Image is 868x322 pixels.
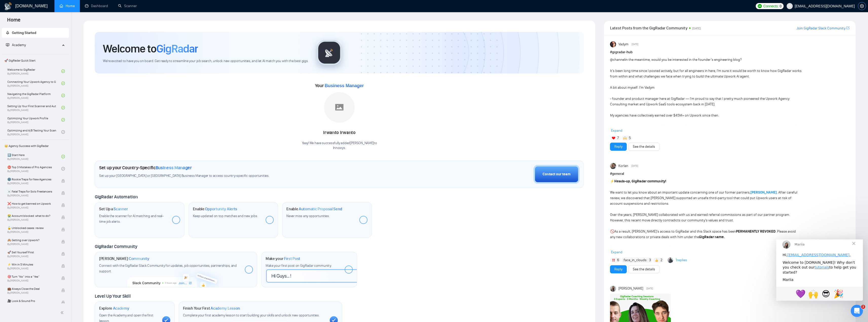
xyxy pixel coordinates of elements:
[284,256,300,261] span: First Post
[2,28,69,38] li: Getting Started
[7,218,56,221] span: By [PERSON_NAME]
[12,43,26,47] span: Academy
[858,4,866,8] a: setting
[60,310,65,315] span: double-left
[846,26,849,30] a: export
[7,279,56,282] span: By [PERSON_NAME]
[32,50,42,59] span: 🙌
[127,264,225,287] img: slackcommunity-bg.png
[61,228,65,231] span: lock
[614,179,666,183] strong: Heads-up, GigRadar community!
[61,179,65,183] span: lock
[61,69,65,73] span: check-circle
[6,43,26,47] span: Academy
[325,83,364,88] span: Business Manager
[861,305,865,309] span: 2
[750,190,777,195] a: [PERSON_NAME]
[61,252,65,256] span: lock
[797,26,845,31] a: Join GigRadar Slack Community
[788,4,791,8] span: user
[61,191,65,195] span: lock
[31,48,43,60] span: raised hands reaction
[7,231,56,234] span: By [PERSON_NAME]
[61,289,65,292] span: lock
[543,172,570,177] div: Contact our team
[858,2,866,10] button: setting
[629,143,659,151] button: See the details
[763,3,779,9] span: Connects:
[7,225,56,231] span: 🔓 Unblocked cases: review
[315,83,364,88] span: Your
[646,286,653,291] span: [DATE]
[736,229,775,234] strong: PERMANENTLY REVOKED
[183,313,320,317] span: Complete your first academy lesson to start building your skills and unlock new opportunities.
[317,40,342,65] img: gigradar-logo.png
[7,90,61,101] a: Navigating the GigRadar PlatformBy[PERSON_NAME]
[7,291,56,294] span: By [PERSON_NAME]
[18,48,31,60] span: purple heart reaction
[211,306,240,311] span: Academy Lesson
[302,146,377,150] p: Innowys .
[99,263,237,273] span: Connect with the GigRadar Slack Community for updates, job opportunities, partnerships, and support.
[266,263,331,268] span: Make your first post on GigRadar community.
[156,165,192,171] span: Business Manager
[266,256,300,261] h1: Make your
[612,258,615,262] img: ‼️
[610,58,625,62] span: @channel
[610,179,802,268] div: ️ We want to let you know about an important update concerning one of our former partners, . Afte...
[7,250,56,255] span: 🚀 Sell Yourself First
[61,118,65,122] span: check-circle
[780,3,782,9] span: 0
[7,114,61,125] a: Optimizing Your Upwork ProfileBy[PERSON_NAME]
[7,286,56,291] span: 💼 Always Close the Deal
[7,201,56,206] span: ❌ How to get banned on Upwork
[193,206,237,212] h1: Enable
[610,229,614,234] span: 🚫
[11,13,73,17] a: [EMAIL_ADDRESS][DOMAIN_NAME]
[858,4,866,8] span: setting
[618,42,629,47] span: Vadym
[85,4,108,8] a: dashboardDashboard
[99,206,128,212] h1: Set Up a
[623,257,647,263] span: :face_in_clouds:
[617,136,619,141] span: 7
[193,214,258,218] span: Keep updated on top matches and new jobs.
[7,274,56,279] span: 🎯 Turn “No” into a “Yes”
[118,4,137,8] a: searchScanner
[631,164,638,168] span: [DATE]
[618,286,643,291] span: [PERSON_NAME]
[632,42,638,47] span: [DATE]
[629,136,631,141] span: 5
[302,141,377,150] div: Yaay! We have successfully added [PERSON_NAME] to
[533,165,580,184] button: Contact our team
[6,31,9,34] span: rocket
[299,206,342,212] span: Automatic Proposal Send
[7,163,61,174] a: ⛔ Top 3 Mistakes of Pro AgenciesBy[PERSON_NAME]
[618,163,628,169] span: Korlan
[61,264,65,268] span: lock
[61,130,65,134] span: check-circle
[7,298,56,304] span: 🎥 Look & Sound Pro
[61,203,65,207] span: lock
[60,4,75,8] a: homeHome
[43,48,56,60] span: face with sunglasses reaction
[610,265,627,273] button: Reply
[61,167,65,171] span: check-circle
[95,293,131,299] span: Level Up Your Skill
[7,206,56,209] span: By [PERSON_NAME]
[7,243,56,246] span: By [PERSON_NAME]
[610,171,849,177] h1: # general
[617,258,619,263] span: 6
[610,25,688,31] span: Latest Posts from the GigRadar Community
[623,136,627,140] img: 🙌
[56,48,69,60] span: tada reaction
[7,182,56,185] span: By [PERSON_NAME]
[846,26,849,30] span: export
[614,267,622,272] a: Reply
[6,21,80,36] div: Welcome to [DOMAIN_NAME]! Why don't you check out our to help get you started?
[61,106,65,109] span: check-circle
[12,31,36,35] span: Getting Started
[61,276,65,280] span: lock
